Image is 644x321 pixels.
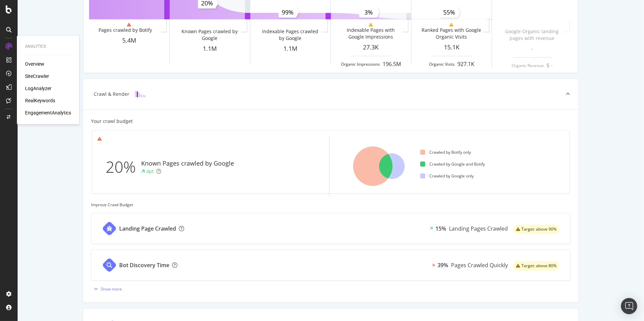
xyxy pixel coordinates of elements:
div: Indexable Pages crawled by Google [260,28,320,42]
div: 27.3K [331,43,411,52]
div: Crawl & Render [94,91,129,98]
div: Improve Crawl Budget [91,202,571,208]
div: 15% [435,225,446,233]
div: Your crawl budget [91,118,133,125]
div: 20% [106,156,141,178]
div: Landing Pages Crawled [449,225,508,233]
div: Indexable Pages with Google Impressions [340,27,401,40]
div: Pages Crawled Quickly [451,261,508,269]
img: block-icon [135,91,146,97]
div: Show more [101,286,122,292]
div: Analytics [25,44,71,49]
a: EngagementAnalytics [25,109,71,116]
div: 196.5M [383,60,401,68]
div: Landing Page Crawled [119,225,176,233]
div: Known Pages crawled by Google [179,28,240,42]
div: Crawled by Botify only [420,149,471,155]
span: Target: above 90% [521,227,557,231]
div: warning label [513,224,559,234]
a: LogAnalyzer [25,85,51,92]
div: 1.1M [250,44,330,53]
div: warning label [513,261,559,271]
div: Bot Discovery Time [119,261,169,269]
div: 1.1M [170,44,250,53]
div: 4pt [146,168,154,175]
div: Organic Impressions [341,61,380,67]
div: 5.4M [89,36,169,45]
div: 39% [437,261,448,269]
button: Show more [91,283,122,294]
div: Crawled by Google and Botify [420,161,485,167]
div: Pages crawled by Botify [99,27,152,34]
a: SiteCrawler [25,73,49,80]
a: Landing Page Crawled15%Landing Pages Crawledwarning label [91,213,571,244]
div: Crawled by Google only [420,173,474,179]
a: RealKeywords [25,97,55,104]
div: Open Intercom Messenger [621,298,637,314]
a: Bot Discovery Time39%Pages Crawled Quicklywarning label [91,250,571,281]
div: Known Pages crawled by Google [141,159,234,168]
span: Target: above 80% [521,264,557,268]
a: Overview [25,61,44,67]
